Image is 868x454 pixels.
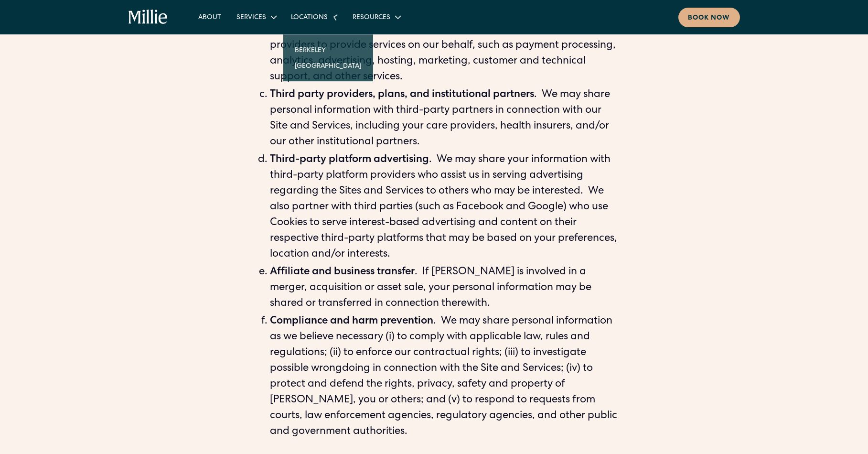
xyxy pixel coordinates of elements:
li: . We share personal information with our service providers to provide services on our behalf, suc... [270,22,618,86]
strong: Third party providers, plans, and institutional partners [270,90,534,100]
div: Locations [283,9,345,25]
li: . We may share personal information with third-party partners in connection with our Site and Ser... [270,87,618,151]
a: home [129,10,168,25]
div: Book now [688,13,730,23]
div: Resources [345,9,407,25]
a: [GEOGRAPHIC_DATA] [287,58,369,74]
div: Services [236,13,266,23]
strong: Affiliate and business transfer [270,267,415,278]
li: . We may share personal information as we believe necessary (i) to comply with applicable law, ru... [270,314,618,440]
strong: Service providers [270,25,353,35]
div: Services [229,9,283,25]
nav: Locations [283,34,373,81]
div: Resources [353,13,390,23]
div: Locations [291,13,328,23]
a: About [191,9,229,25]
li: . If [PERSON_NAME] is involved in a merger, acquisition or asset sale, your personal information ... [270,265,618,312]
a: Berkeley [287,42,369,58]
a: Book now [678,8,740,27]
strong: Compliance and harm prevention [270,316,433,327]
strong: Third-party platform advertising [270,155,429,165]
li: . We may share your information with third-party platform providers who assist us in serving adve... [270,152,618,263]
